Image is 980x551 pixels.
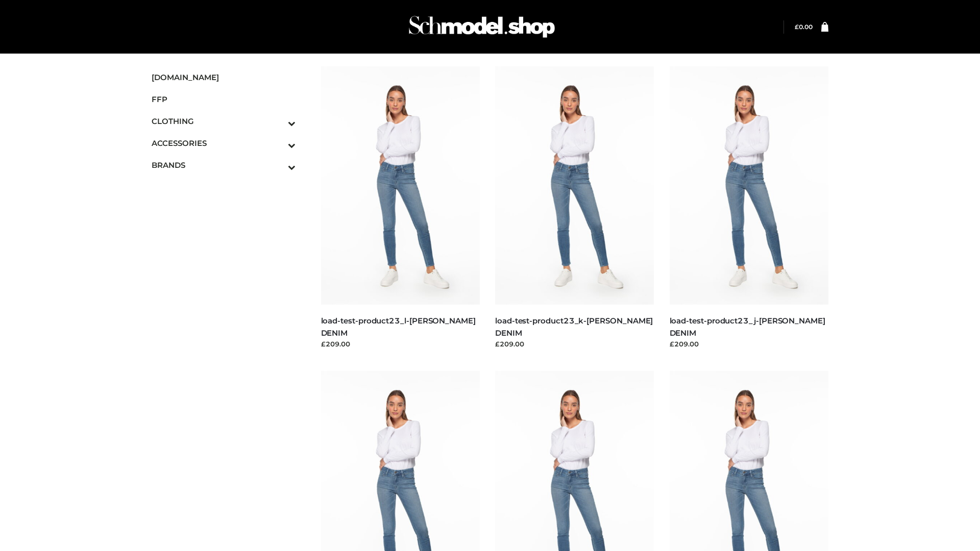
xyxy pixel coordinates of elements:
span: CLOTHING [152,115,296,127]
span: FFP [152,93,296,105]
a: BRANDSToggle Submenu [152,154,296,176]
span: £ [795,23,799,31]
a: FFP [152,88,296,110]
a: [DOMAIN_NAME] [152,66,296,88]
a: ACCESSORIESToggle Submenu [152,132,296,154]
a: CLOTHINGToggle Submenu [152,110,296,132]
a: load-test-product23_j-[PERSON_NAME] DENIM [670,316,825,337]
span: ACCESSORIES [152,137,296,149]
bdi: 0.00 [795,23,813,31]
img: Schmodel Admin 964 [405,7,558,47]
button: Toggle Submenu [260,110,296,132]
span: [DOMAIN_NAME] [152,71,296,83]
button: Toggle Submenu [260,132,296,154]
div: £209.00 [495,339,654,349]
a: load-test-product23_l-[PERSON_NAME] DENIM [321,316,476,337]
button: Toggle Submenu [260,154,296,176]
a: £0.00 [795,23,813,31]
div: £209.00 [670,339,829,349]
a: load-test-product23_k-[PERSON_NAME] DENIM [495,316,653,337]
span: BRANDS [152,159,296,171]
div: £209.00 [321,339,480,349]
